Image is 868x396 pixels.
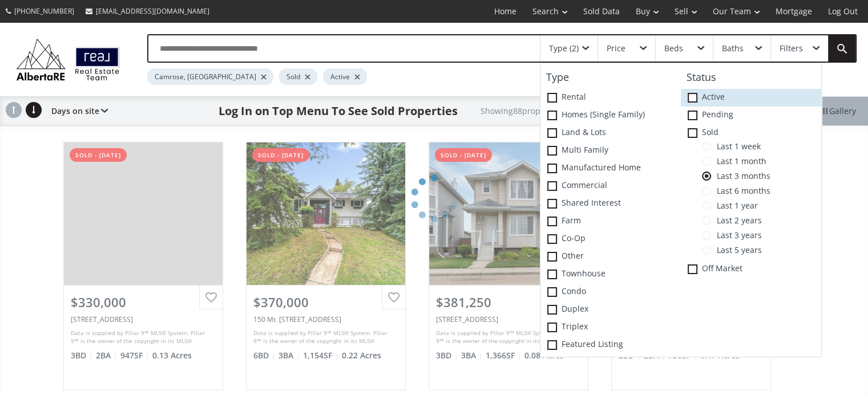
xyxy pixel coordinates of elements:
label: Other [540,248,681,266]
label: Land & Lots [540,124,681,142]
label: Shared Interest [540,195,681,213]
span: Gallery [820,105,856,117]
label: Active [681,89,821,107]
label: Condo [540,283,681,301]
div: Beds [664,44,683,52]
a: [EMAIL_ADDRESS][DOMAIN_NAME] [80,1,215,22]
span: [PHONE_NUMBER] [14,6,74,16]
div: Camrose, [GEOGRAPHIC_DATA] [147,68,273,85]
span: Last 3 years [711,231,762,240]
h4: Status [681,72,821,83]
h4: Type [540,72,681,83]
div: Price [607,44,625,52]
label: Commercial [540,177,681,195]
div: Days on site [46,97,108,125]
label: Townhouse [540,266,681,283]
div: Active [323,68,367,85]
span: Last 1 week [711,142,761,151]
span: Last 1 year [711,201,758,210]
label: Manufactured Home [540,160,681,177]
label: Sold [681,124,821,142]
label: Homes (Single Family) [540,107,681,124]
div: Type (2) [549,44,579,52]
label: Rental [540,89,681,107]
div: Filters [780,44,803,52]
img: Logo [11,36,124,83]
label: Pending [681,107,821,124]
div: Sold [279,68,317,85]
label: Duplex [540,301,681,319]
h1: Log In on Top Menu To See Sold Properties [219,103,458,119]
label: Featured Listing [540,336,681,354]
div: Baths [722,44,744,52]
div: Gallery [808,97,868,125]
h2: Showing 88 properties [481,107,562,115]
span: Last 3 months [711,172,770,181]
label: Co-op [540,230,681,248]
label: Off Market [681,260,821,278]
span: Last 1 month [711,157,766,166]
label: Farm [540,213,681,230]
span: Last 5 years [711,246,762,255]
span: [EMAIL_ADDRESS][DOMAIN_NAME] [96,6,209,16]
span: Last 6 months [711,186,770,195]
label: Multi family [540,142,681,160]
label: Triplex [540,319,681,336]
span: Last 2 years [711,216,762,225]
